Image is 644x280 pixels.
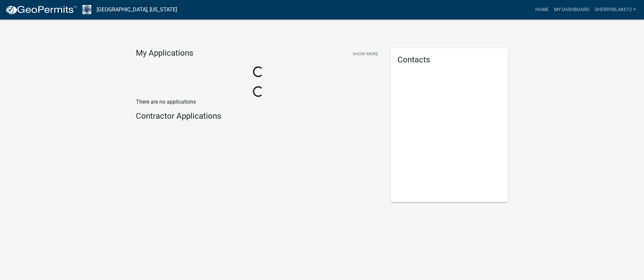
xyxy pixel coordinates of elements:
[397,55,501,65] h5: Contacts
[97,4,177,15] a: [GEOGRAPHIC_DATA], [US_STATE]
[592,3,639,16] a: sherryblake12
[136,111,381,124] wm-workflow-list-section: Contractor Applications
[533,3,551,16] a: Home
[136,111,381,121] h4: Contractor Applications
[350,48,381,59] button: Show More
[136,98,381,106] p: There are no applications
[83,5,91,14] img: Henry County, Iowa
[136,48,193,58] h4: My Applications
[551,3,592,16] a: My Dashboard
